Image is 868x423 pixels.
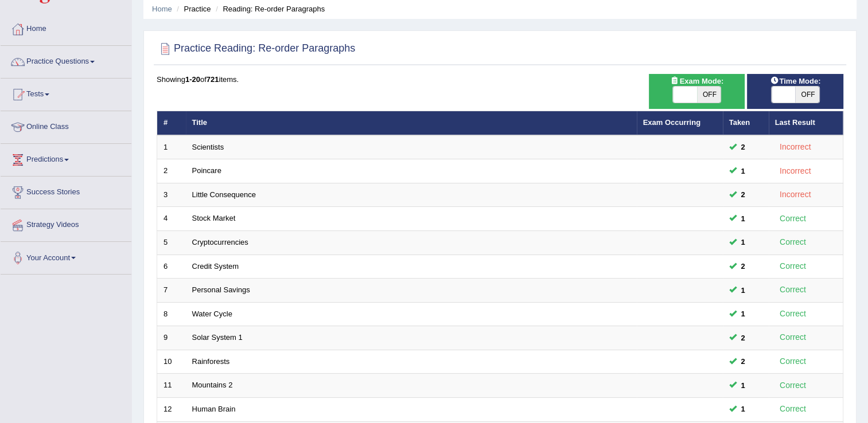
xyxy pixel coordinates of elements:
td: 1 [157,135,186,159]
b: 721 [207,75,219,84]
td: 7 [157,279,186,303]
th: Title [186,111,637,135]
td: 4 [157,207,186,231]
a: Strategy Videos [1,209,131,238]
a: Mountains 2 [192,381,233,389]
span: Exam Mode: [665,75,727,87]
a: Success Stories [1,177,131,205]
span: You can still take this question [737,236,750,248]
div: Incorrect [775,140,816,154]
td: 10 [157,350,186,374]
a: Exam Occurring [643,118,700,127]
div: Incorrect [775,164,816,178]
td: 5 [157,231,186,255]
a: Personal Savings [192,285,250,294]
span: You can still take this question [737,379,750,391]
span: OFF [795,87,819,103]
td: 9 [157,326,186,350]
div: Show exams occurring in exams [649,74,745,109]
span: You can still take this question [737,355,750,367]
a: Human Brain [192,405,236,413]
td: 12 [157,397,186,421]
a: Stock Market [192,214,236,222]
a: Online Class [1,111,131,140]
span: Time Mode: [765,75,825,87]
span: You can still take this question [737,260,750,272]
th: Taken [723,111,769,135]
td: 2 [157,159,186,183]
a: Practice Questions [1,46,131,75]
div: Correct [775,212,811,225]
span: You can still take this question [737,189,750,201]
div: Showing of items. [157,74,843,85]
a: Home [152,5,172,13]
span: You can still take this question [737,403,750,415]
td: 11 [157,374,186,398]
b: 1-20 [185,75,200,84]
span: You can still take this question [737,141,750,153]
td: 8 [157,302,186,326]
h2: Practice Reading: Re-order Paragraphs [157,40,355,57]
div: Correct [775,260,811,273]
a: Tests [1,79,131,107]
a: Poincare [192,166,221,175]
span: You can still take this question [737,308,750,320]
a: Cryptocurrencies [192,238,248,246]
span: You can still take this question [737,332,750,344]
a: Scientists [192,143,224,151]
span: OFF [697,87,721,103]
div: Correct [775,379,811,392]
span: You can still take this question [737,284,750,296]
td: 3 [157,183,186,207]
div: Correct [775,307,811,320]
span: You can still take this question [737,213,750,225]
th: Last Result [769,111,843,135]
a: Home [1,13,131,42]
td: 6 [157,254,186,279]
th: # [157,111,186,135]
a: Your Account [1,242,131,271]
a: Water Cycle [192,310,232,318]
li: Reading: Re-order Paragraphs [213,3,325,14]
span: You can still take this question [737,165,750,177]
div: Correct [775,331,811,344]
a: Rainforests [192,357,230,366]
a: Credit System [192,262,239,271]
a: Solar System 1 [192,333,243,342]
a: Predictions [1,144,131,173]
div: Correct [775,355,811,368]
li: Practice [174,3,211,14]
div: Correct [775,236,811,249]
div: Incorrect [775,188,816,201]
div: Correct [775,283,811,296]
a: Little Consequence [192,190,256,199]
div: Correct [775,402,811,416]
